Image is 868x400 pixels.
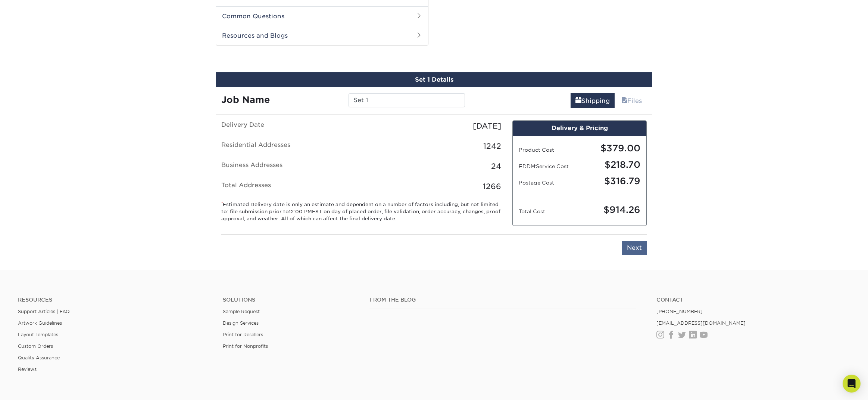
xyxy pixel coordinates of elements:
[18,343,53,349] a: Custom Orders
[223,320,259,326] a: Design Services
[656,320,746,326] a: [EMAIL_ADDRESS][DOMAIN_NAME]
[223,343,268,349] a: Print for Nonprofits
[216,72,652,87] div: Set 1 Details
[616,93,647,108] a: Files
[519,163,580,170] label: EDDM Service Cost
[18,309,70,314] a: Support Articles | FAQ
[580,142,646,155] div: $379.00
[223,309,260,314] a: Sample Request
[575,97,581,104] span: shipping
[580,158,646,171] div: $218.70
[18,320,62,326] a: Artwork Guidelines
[621,97,627,104] span: files
[216,6,428,26] h2: Common Questions
[216,141,361,152] label: Residential Addresses
[519,208,580,215] label: Total Cost
[656,309,703,314] a: [PHONE_NUMBER]
[513,121,646,136] div: Delivery & Pricing
[349,93,465,107] input: Enter a job name
[535,165,536,167] span: ®
[221,201,501,223] small: Estimated Delivery date is only an estimate and dependent on a number of factors including, but n...
[656,297,850,303] a: Contact
[843,375,861,393] div: Open Intercom Messenger
[221,94,270,105] strong: Job Name
[580,203,646,217] div: $914.26
[580,174,646,188] div: $316.79
[289,209,312,214] span: 12:00 PM
[216,26,428,45] h2: Resources and Blogs
[223,332,263,337] a: Print for Resellers
[361,141,507,152] div: 1242
[18,332,58,337] a: Layout Templates
[216,161,361,172] label: Business Addresses
[369,297,636,303] h4: From the Blog
[18,297,212,303] h4: Resources
[18,355,60,360] a: Quality Assurance
[361,161,507,172] div: 24
[361,181,507,192] div: 1266
[519,146,580,154] label: Product Cost
[622,241,647,255] input: Next
[361,120,507,132] div: [DATE]
[216,181,361,192] label: Total Addresses
[223,297,358,303] h4: Solutions
[216,120,361,132] label: Delivery Date
[18,366,37,372] a: Reviews
[571,93,615,108] a: Shipping
[519,179,580,186] label: Postage Cost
